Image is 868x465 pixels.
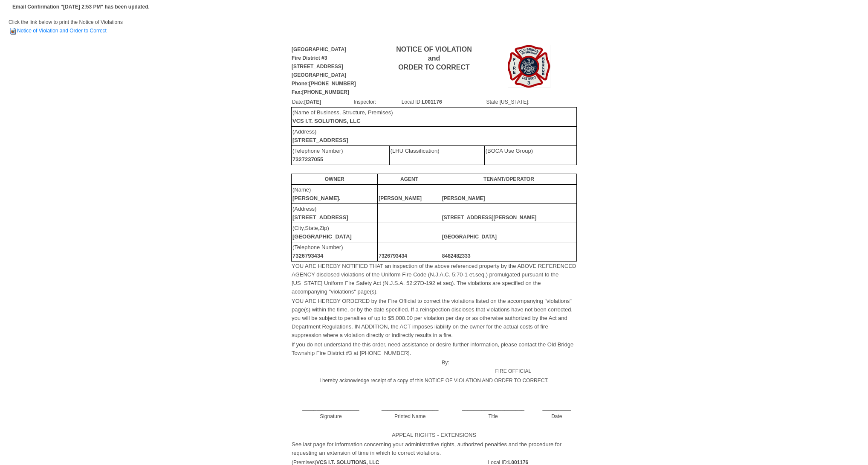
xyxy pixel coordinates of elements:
[353,97,401,107] td: Inspector:
[292,109,393,124] font: (Name of Business, Structure, Premises)
[292,46,356,95] b: [GEOGRAPHIC_DATA] Fire District #3 [STREET_ADDRESS] [GEOGRAPHIC_DATA] Phone:[PHONE_NUMBER] Fax:[P...
[292,298,573,338] font: YOU ARE HEREBY ORDERED by the Fire Official to correct the violations listed on the accompanying ...
[292,137,348,143] b: [STREET_ADDRESS]
[422,99,442,105] b: L001176
[292,214,348,221] b: [STREET_ADDRESS]
[292,244,343,259] font: (Telephone Number)
[450,395,537,421] td: ______________________ Title
[486,148,533,154] font: (BOCA Use Group)
[291,358,450,376] td: By:
[292,441,561,456] font: See last page for information concerning your administrative rights, authorized penalties and the...
[292,206,348,221] font: (Address)
[391,148,440,154] font: (LHU Classification)
[292,128,348,143] font: (Address)
[9,27,17,35] img: HTML Document
[292,225,352,240] font: (City,State,Zip)
[486,97,576,107] td: State [US_STATE]:
[292,195,341,201] b: [PERSON_NAME].
[379,195,422,201] b: [PERSON_NAME]
[9,28,107,34] a: Notice of Violation and Order to Correct
[508,45,550,88] img: Image
[370,395,450,421] td: ____________________ Printed Name
[291,395,370,421] td: ____________________ Signature
[483,176,534,182] b: TENANT/OPERATOR
[450,358,577,376] td: FIRE OFFICIAL
[11,1,151,12] td: Email Confirmation "[DATE] 2:53 PM" has been updated.
[442,215,536,221] b: [STREET_ADDRESS][PERSON_NAME]
[442,195,485,201] b: [PERSON_NAME]
[442,253,471,259] b: 8482482333
[442,234,497,240] b: [GEOGRAPHIC_DATA]
[292,233,352,240] b: [GEOGRAPHIC_DATA]
[292,148,343,163] font: (Telephone Number)
[9,19,123,34] span: Click the link below to print the Notice of Violations
[292,186,341,201] font: (Name)
[392,432,476,438] font: APPEAL RIGHTS - EXTENSIONS
[292,263,576,295] font: YOU ARE HEREBY NOTIFIED THAT an inspection of the above referenced property by the ABOVE REFERENC...
[304,99,321,105] b: [DATE]
[537,395,577,421] td: __________ Date
[292,253,323,259] b: 7326793434
[292,97,353,107] td: Date:
[325,176,344,182] b: OWNER
[401,97,486,107] td: Local ID:
[292,118,361,124] b: VCS I.T. SOLUTIONS, LLC
[292,341,573,356] font: If you do not understand the this order, need assistance or desire further information, please co...
[379,253,407,259] b: 7326793434
[291,376,577,385] td: I hereby acknowledge receipt of a copy of this NOTICE OF VIOLATION AND ORDER TO CORRECT.
[396,46,472,71] b: NOTICE OF VIOLATION and ORDER TO CORRECT
[400,176,418,182] b: AGENT
[292,156,323,163] b: 7327237055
